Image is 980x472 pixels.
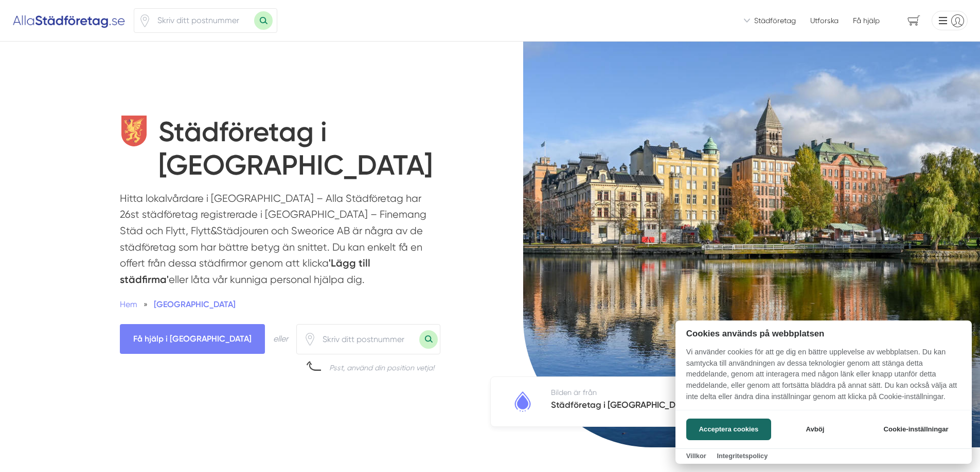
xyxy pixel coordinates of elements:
[774,419,856,440] button: Avböj
[686,452,706,460] a: Villkor
[675,347,972,409] p: Vi använder cookies för att ge dig en bättre upplevelse av webbplatsen. Du kan samtycka till anvä...
[686,419,771,440] button: Acceptera cookies
[871,419,961,440] button: Cookie-inställningar
[717,452,768,460] a: Integritetspolicy
[675,329,972,338] h2: Cookies används på webbplatsen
